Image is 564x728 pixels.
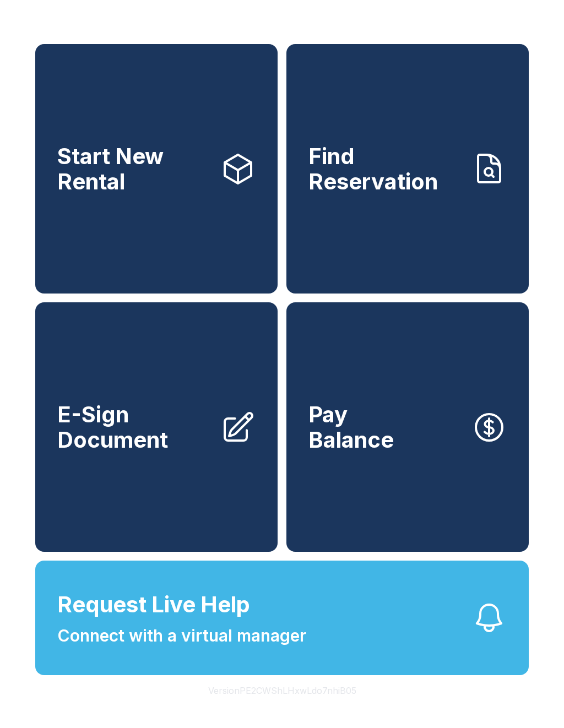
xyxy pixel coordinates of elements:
[35,44,278,294] a: Start New Rental
[286,44,529,294] a: Find Reservation
[57,144,211,194] span: Start New Rental
[57,588,250,621] span: Request Live Help
[308,144,463,194] span: Find Reservation
[199,675,365,706] button: VersionPE2CWShLHxwLdo7nhiB05
[57,402,211,452] span: E-Sign Document
[57,623,306,648] span: Connect with a virtual manager
[35,302,278,552] a: E-Sign Document
[286,302,529,552] a: PayBalance
[35,561,529,675] button: Request Live HelpConnect with a virtual manager
[308,402,394,452] span: Pay Balance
